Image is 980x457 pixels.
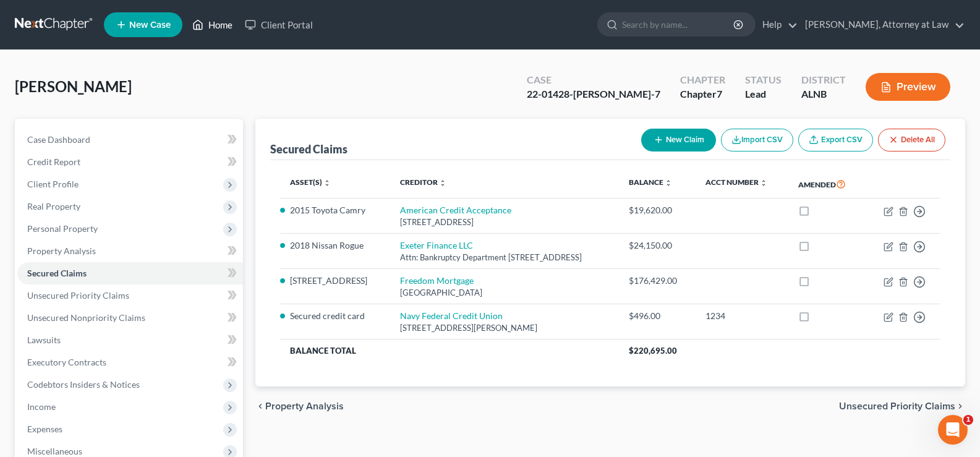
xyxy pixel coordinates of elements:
[17,240,243,262] a: Property Analysis
[27,446,82,456] span: Miscellaneous
[788,170,865,199] th: Amended
[798,129,873,152] a: Export CSV
[27,268,87,278] span: Secured Claims
[801,73,846,87] div: District
[255,401,265,411] i: chevron_left
[400,177,446,187] a: Creditor unfold_more
[265,401,344,411] span: Property Analysis
[129,20,171,30] span: New Case
[400,240,473,250] a: Exeter Finance LLC
[629,275,686,287] div: $176,429.00
[27,223,98,234] span: Personal Property
[400,205,511,215] a: American Credit Acceptance
[745,87,782,101] div: Lead
[27,179,79,189] span: Client Profile
[27,156,80,167] span: Credit Report
[17,351,243,374] a: Executory Contracts
[27,290,129,301] span: Unsecured Priority Claims
[27,379,140,390] span: Codebtors Insiders & Notices
[27,335,61,345] span: Lawsuits
[745,73,782,87] div: Status
[680,73,725,87] div: Chapter
[799,14,965,36] a: [PERSON_NAME], Attorney at Law
[629,177,672,187] a: Balance unfold_more
[290,239,380,252] li: 2018 Nissan Rogue
[186,14,239,36] a: Home
[27,246,96,256] span: Property Analysis
[400,310,503,321] a: Navy Federal Credit Union
[255,401,344,411] button: chevron_left Property Analysis
[17,129,243,151] a: Case Dashboard
[721,129,793,152] button: Import CSV
[27,357,106,367] span: Executory Contracts
[878,129,945,152] button: Delete All
[400,275,474,286] a: Freedom Mortgage
[400,322,609,334] div: [STREET_ADDRESS][PERSON_NAME]
[705,310,778,322] div: 1234
[629,204,686,216] div: $19,620.00
[15,77,132,95] span: [PERSON_NAME]
[17,151,243,173] a: Credit Report
[27,134,90,145] span: Case Dashboard
[17,284,243,307] a: Unsecured Priority Claims
[629,239,686,252] div: $24,150.00
[27,401,56,412] span: Income
[756,14,798,36] a: Help
[955,401,965,411] i: chevron_right
[400,216,609,228] div: [STREET_ADDRESS]
[17,262,243,284] a: Secured Claims
[866,73,950,101] button: Preview
[963,415,973,425] span: 1
[717,88,722,100] span: 7
[801,87,846,101] div: ALNB
[270,142,347,156] div: Secured Claims
[400,252,609,263] div: Attn: Bankruptcy Department [STREET_ADDRESS]
[290,310,380,322] li: Secured credit card
[760,179,767,187] i: unfold_more
[290,204,380,216] li: 2015 Toyota Camry
[323,179,331,187] i: unfold_more
[439,179,446,187] i: unfold_more
[938,415,968,445] iframe: Intercom live chat
[629,346,677,356] span: $220,695.00
[641,129,716,152] button: New Claim
[17,307,243,329] a: Unsecured Nonpriority Claims
[27,312,145,323] span: Unsecured Nonpriority Claims
[629,310,686,322] div: $496.00
[27,424,62,434] span: Expenses
[27,201,80,211] span: Real Property
[290,275,380,287] li: [STREET_ADDRESS]
[622,13,735,36] input: Search by name...
[839,401,955,411] span: Unsecured Priority Claims
[680,87,725,101] div: Chapter
[527,87,660,101] div: 22-01428-[PERSON_NAME]-7
[239,14,319,36] a: Client Portal
[400,287,609,299] div: [GEOGRAPHIC_DATA]
[527,73,660,87] div: Case
[280,340,618,362] th: Balance Total
[705,177,767,187] a: Acct Number unfold_more
[665,179,672,187] i: unfold_more
[290,177,331,187] a: Asset(s) unfold_more
[839,401,965,411] button: Unsecured Priority Claims chevron_right
[17,329,243,351] a: Lawsuits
